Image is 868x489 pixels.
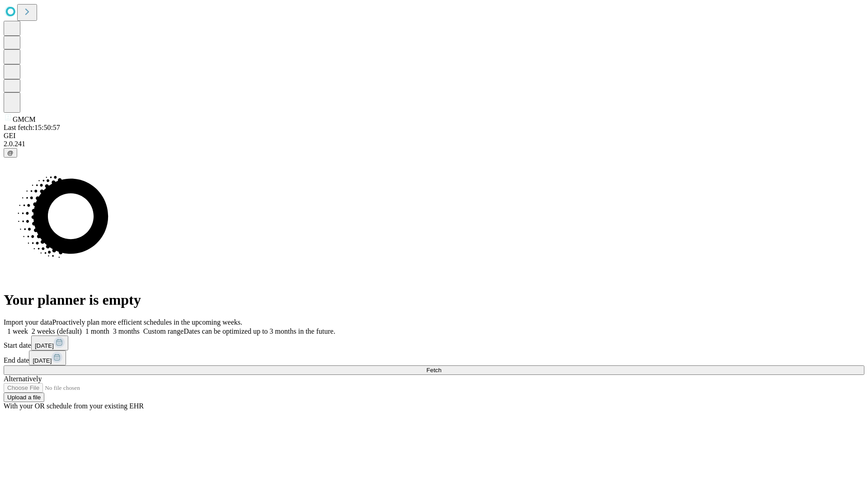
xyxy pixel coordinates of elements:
[4,148,17,158] button: @
[13,115,36,123] span: GMCM
[4,140,864,148] div: 2.0.241
[85,327,109,335] span: 1 month
[35,342,54,349] span: [DATE]
[4,393,44,402] button: Upload a file
[31,336,68,350] button: [DATE]
[4,132,864,140] div: GEI
[4,292,864,308] h1: Your planner is empty
[29,350,66,365] button: [DATE]
[4,402,144,410] span: With your OR schedule from your existing EHR
[4,336,864,350] div: Start date
[52,318,242,326] span: Proactively plan more efficient schedules in the upcoming weeks.
[7,327,28,335] span: 1 week
[4,350,864,365] div: End date
[33,357,52,364] span: [DATE]
[143,327,184,335] span: Custom range
[184,327,335,335] span: Dates can be optimized up to 3 months in the future.
[4,375,42,383] span: Alternatively
[426,367,441,374] span: Fetch
[4,365,864,375] button: Fetch
[4,124,60,131] span: Last fetch: 15:50:57
[4,318,52,326] span: Import your data
[7,149,14,156] span: @
[32,327,82,335] span: 2 weeks (default)
[113,327,140,335] span: 3 months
